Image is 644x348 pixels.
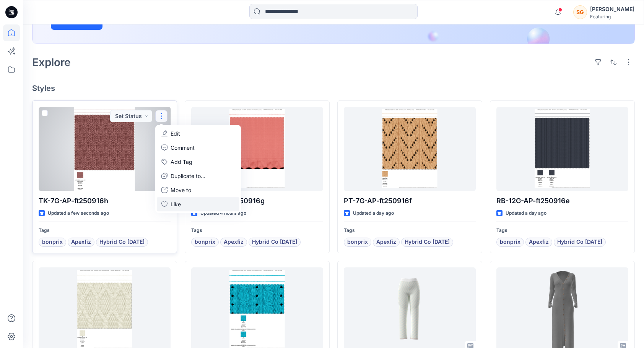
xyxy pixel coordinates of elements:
h4: Styles [32,84,635,93]
span: Apexfiz [224,238,244,247]
span: Hybrid Co [DATE] [405,238,450,247]
p: Like [171,200,181,208]
p: Move to [171,186,191,194]
button: Add Tag [157,155,239,169]
p: Updated a day ago [353,209,394,217]
p: Edit [171,129,180,138]
p: RB-12G-AP-ft250916g [191,196,323,206]
p: Updated a day ago [506,209,546,217]
p: TK-7G-AP-ft250916h [39,196,171,206]
span: Hybrid Co [DATE] [252,238,297,247]
p: Tags [496,227,628,235]
p: Comment [171,144,195,152]
p: Tags [344,227,476,235]
a: RB-12G-AP-ft250916e [496,107,628,191]
p: Duplicate to... [171,172,205,180]
div: Featuring [590,14,634,19]
p: RB-12G-AP-ft250916e [496,196,628,206]
span: bonprix [42,238,63,247]
a: PT-7G-AP-ft250916f [344,107,476,191]
span: bonprix [500,238,520,247]
div: [PERSON_NAME] [590,5,634,14]
h2: Explore [32,56,71,68]
p: Tags [191,227,323,235]
p: PT-7G-AP-ft250916f [344,196,476,206]
span: Hybrid Co [DATE] [557,238,602,247]
span: Hybrid Co [DATE] [99,238,145,247]
p: Tags [39,227,171,235]
a: RB-12G-AP-ft250916g [191,107,323,191]
span: bonprix [347,238,368,247]
span: bonprix [195,238,215,247]
div: SG [573,5,587,19]
a: Edit [157,126,239,141]
p: Updated 4 hours ago [200,209,246,217]
span: Apexfiz [376,238,396,247]
a: TK-7G-AP-ft250916h [39,107,171,191]
span: Apexfiz [71,238,91,247]
span: Apexfiz [529,238,549,247]
p: Updated a few seconds ago [48,209,109,217]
